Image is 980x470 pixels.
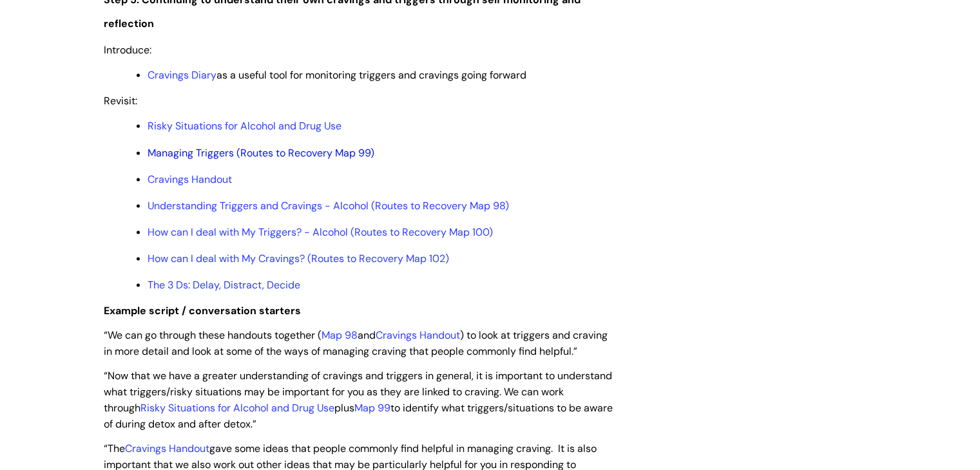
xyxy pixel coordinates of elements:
[376,328,460,342] a: Cravings Handout
[104,43,151,57] span: Introduce:
[148,225,493,239] a: How can I deal with My Triggers? - Alcohol (Routes to Recovery Map 100)
[148,68,526,82] span: as a useful tool for monitoring triggers and cravings going forward
[354,401,390,415] a: Map 99
[148,278,300,292] a: The 3 Ds: Delay, Distract, Decide
[148,119,341,133] a: Risky Situations for Alcohol and Drug Use
[104,94,137,108] span: Revisit:
[148,252,449,265] a: How can I deal with My Cravings? (Routes to Recovery Map 102)
[148,146,374,160] a: Managing Triggers (Routes to Recovery Map 99)
[104,328,608,358] span: “We can go through these handouts together ( and ) to look at triggers and craving in more detail...
[140,401,334,415] a: Risky Situations for Alcohol and Drug Use
[125,442,209,455] a: Cravings Handout
[148,173,232,186] a: Cravings Handout
[148,199,509,212] a: Understanding Triggers and Cravings - Alcohol (Routes to Recovery Map 98)
[104,304,301,317] strong: Example script / conversation starters
[104,369,613,430] span: “Now that we have a greater understanding of cravings and triggers in general, it is important to...
[322,328,358,342] a: Map 98
[148,68,216,82] a: Cravings Diary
